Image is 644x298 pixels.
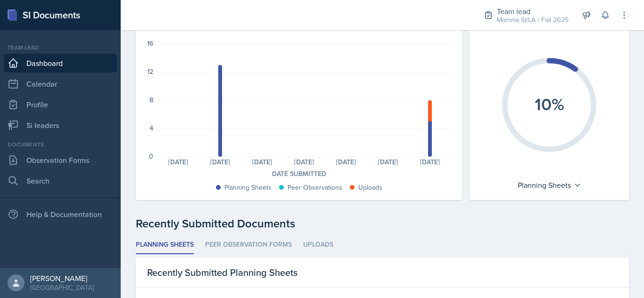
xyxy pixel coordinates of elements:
a: Si leaders [4,116,117,135]
a: Observation Forms [4,151,117,169]
li: Peer Observation Forms [205,236,292,254]
div: [DATE] [409,159,451,165]
div: Planning Sheets [224,183,272,193]
div: Recently Submitted Planning Sheets [136,258,629,288]
a: Calendar [4,74,117,93]
div: [DATE] [325,159,367,165]
div: [DATE] [367,159,409,165]
li: Planning Sheets [136,236,194,254]
div: [DATE] [241,159,283,165]
div: [DATE] [157,159,199,165]
a: Search [4,171,117,190]
a: Profile [4,95,117,114]
div: Uploads [358,183,382,193]
div: Mamma SI/LA / Fall 2025 [497,15,569,25]
div: Team lead [4,43,117,52]
div: [DATE] [283,159,325,165]
div: Peer Observations [288,183,342,193]
div: 0 [149,153,153,160]
div: [DATE] [199,159,241,165]
div: [GEOGRAPHIC_DATA] [30,283,94,292]
div: 12 [147,68,153,75]
div: Date Submitted [147,169,451,179]
div: 16 [147,40,153,47]
div: [PERSON_NAME] [30,274,94,283]
a: Dashboard [4,54,117,72]
div: Documents [4,140,117,149]
li: Uploads [303,236,333,254]
div: Recently Submitted Documents [136,215,629,232]
div: Team lead [497,6,569,17]
div: 8 [149,97,153,103]
div: Help & Documentation [4,205,117,224]
div: Planning Sheets [513,177,586,193]
text: 10% [535,92,564,116]
div: 4 [149,125,153,131]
